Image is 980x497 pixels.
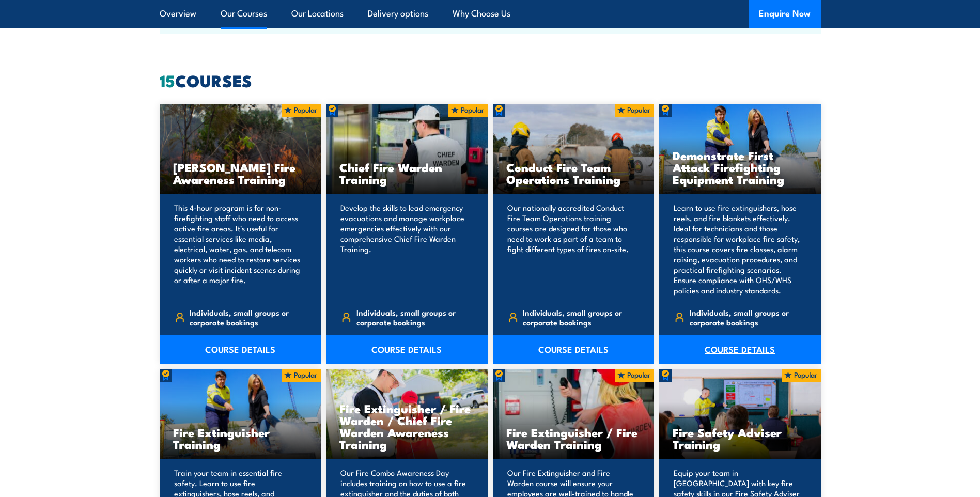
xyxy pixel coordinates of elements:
a: COURSE DETAILS [160,335,321,364]
a: COURSE DETAILS [493,335,655,364]
h3: Fire Extinguisher / Fire Warden Training [506,426,641,450]
a: COURSE DETAILS [326,335,488,364]
p: Learn to use fire extinguishers, hose reels, and fire blankets effectively. Ideal for technicians... [674,203,803,296]
span: Individuals, small groups or corporate bookings [690,307,803,327]
h2: COURSES [160,73,821,87]
h3: Fire Extinguisher Training [173,426,308,450]
h3: [PERSON_NAME] Fire Awareness Training [173,161,308,185]
p: Develop the skills to lead emergency evacuations and manage workplace emergencies effectively wit... [340,203,470,296]
h3: Conduct Fire Team Operations Training [506,161,641,185]
h3: Fire Safety Adviser Training [673,426,807,450]
span: Individuals, small groups or corporate bookings [190,307,303,327]
h3: Demonstrate First Attack Firefighting Equipment Training [673,149,807,185]
h3: Chief Fire Warden Training [339,161,474,185]
p: Our nationally accredited Conduct Fire Team Operations training courses are designed for those wh... [507,203,637,296]
a: COURSE DETAILS [659,335,821,364]
h3: Fire Extinguisher / Fire Warden / Chief Fire Warden Awareness Training [339,402,474,450]
span: Individuals, small groups or corporate bookings [356,307,470,327]
strong: 15 [160,67,175,93]
span: Individuals, small groups or corporate bookings [523,307,636,327]
p: This 4-hour program is for non-firefighting staff who need to access active fire areas. It's usef... [174,203,304,296]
